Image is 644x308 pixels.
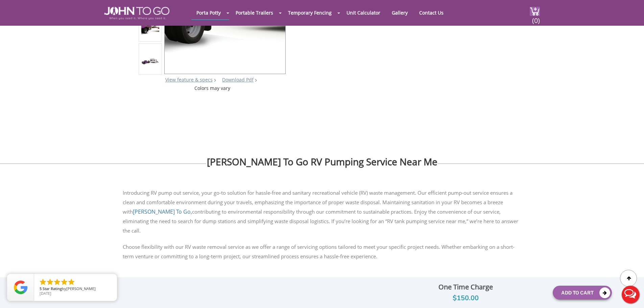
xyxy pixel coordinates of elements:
[384,293,547,304] div: $150.00
[123,186,522,237] p: Introducing RV pump out service, your go-to solution for hassle-free and sanitary recreational ve...
[123,269,522,285] h2: Features and Benefits of Mobile RV Pumping Service
[141,58,160,65] img: Product
[222,76,254,83] a: Download Pdf
[141,17,160,35] img: Product
[191,6,226,19] a: Porta Potty
[532,10,540,25] span: (0)
[66,286,96,291] span: [PERSON_NAME]
[341,6,385,19] a: Unit Calculator
[104,7,169,20] img: JOHN to go
[123,240,522,263] p: Choose flexibility with our RV waste removal service as we offer a range of servicing options tai...
[384,281,547,293] div: One Time Charge
[14,281,27,294] img: Review Rating
[283,6,337,19] a: Temporary Fencing
[530,7,540,16] img: cart a
[617,281,644,308] button: Live Chat
[46,278,54,286] li: 
[40,291,51,296] span: [DATE]
[40,286,42,291] span: 5
[40,287,112,291] span: by
[43,286,62,291] span: Star Rating
[414,6,449,19] a: Contact Us
[553,286,612,300] button: Add To Cart
[231,6,278,19] a: Portable Trailers
[67,278,75,286] li: 
[60,278,68,286] li: 
[133,208,192,215] a: [PERSON_NAME] To Go,
[387,6,413,19] a: Gallery
[255,79,257,82] img: chevron.png
[139,85,286,92] div: Colors may vary
[53,278,61,286] li: 
[39,278,47,286] li: 
[214,79,216,82] img: right arrow icon
[165,76,213,83] a: View feature & specs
